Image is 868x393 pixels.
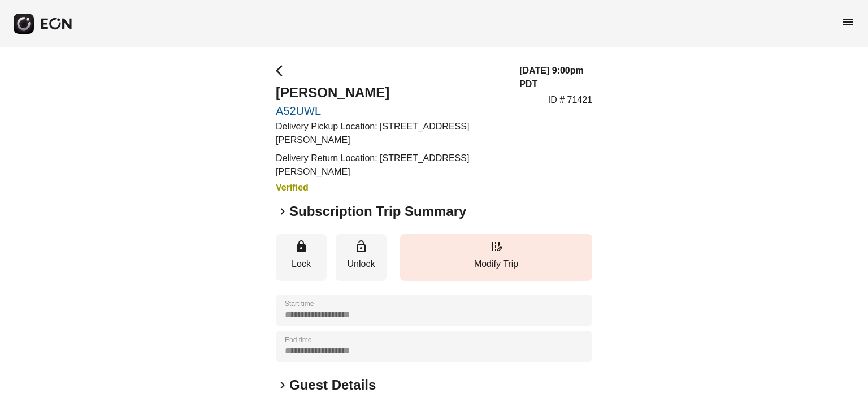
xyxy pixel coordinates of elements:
span: keyboard_arrow_right [276,378,289,392]
button: Lock [276,234,327,281]
span: lock_open [354,240,368,253]
span: keyboard_arrow_right [276,205,289,218]
p: Unlock [341,257,381,271]
span: menu [841,15,854,29]
a: A52UWL [276,104,506,118]
button: Unlock [336,234,387,281]
p: Delivery Return Location: [STREET_ADDRESS][PERSON_NAME] [276,152,506,179]
span: lock [294,240,308,253]
h3: Verified [276,181,506,195]
span: edit_road [489,240,503,253]
p: Delivery Pickup Location: [STREET_ADDRESS][PERSON_NAME] [276,120,506,147]
h2: [PERSON_NAME] [276,84,506,102]
h2: Subscription Trip Summary [289,202,466,221]
p: ID # 71421 [548,93,592,107]
span: arrow_back_ios [276,64,289,77]
h3: [DATE] 9:00pm PDT [519,64,592,91]
p: Lock [281,257,321,271]
button: Modify Trip [400,234,592,281]
p: Modify Trip [406,257,587,271]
